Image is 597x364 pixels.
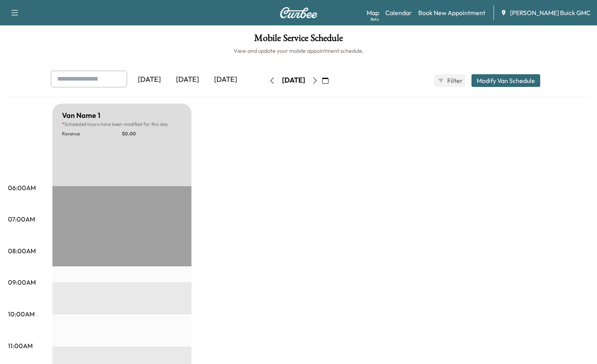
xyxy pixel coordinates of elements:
[385,8,412,17] a: Calendar
[8,183,36,193] p: 06:00AM
[282,75,305,85] div: [DATE]
[510,8,591,17] span: [PERSON_NAME] Buick GMC
[8,309,35,319] p: 10:00AM
[447,76,462,85] span: Filter
[280,7,318,18] img: Curbee Logo
[418,8,485,17] a: Book New Appointment
[8,47,589,55] h6: View and update your mobile appointment schedule.
[168,71,207,89] div: [DATE]
[8,246,36,256] p: 08:00AM
[371,16,379,22] div: Beta
[207,71,245,89] div: [DATE]
[62,110,100,121] h5: Van Name 1
[434,74,465,87] button: Filter
[8,341,33,351] p: 11:00AM
[8,214,35,224] p: 07:00AM
[130,71,168,89] div: [DATE]
[8,33,589,47] h1: Mobile Service Schedule
[471,74,540,87] button: Modify Van Schedule
[367,8,379,17] a: MapBeta
[62,131,122,137] p: Revenue
[8,277,36,287] p: 09:00AM
[62,121,182,127] p: Scheduled hours have been modified for this day
[122,131,182,137] p: $ 0.00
